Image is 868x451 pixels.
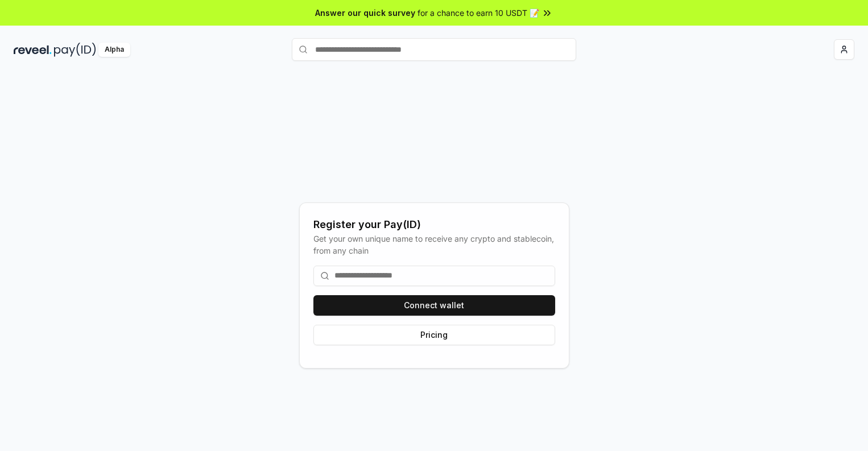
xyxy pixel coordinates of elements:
button: Connect wallet [313,295,555,316]
span: Answer our quick survey [315,7,415,19]
div: Alpha [98,43,130,57]
div: Get your own unique name to receive any crypto and stablecoin, from any chain [313,233,555,256]
img: reveel_dark [14,43,52,57]
button: Pricing [313,325,555,345]
div: Register your Pay(ID) [313,217,555,233]
img: pay_id [54,43,96,57]
span: for a chance to earn 10 USDT 📝 [418,7,539,19]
